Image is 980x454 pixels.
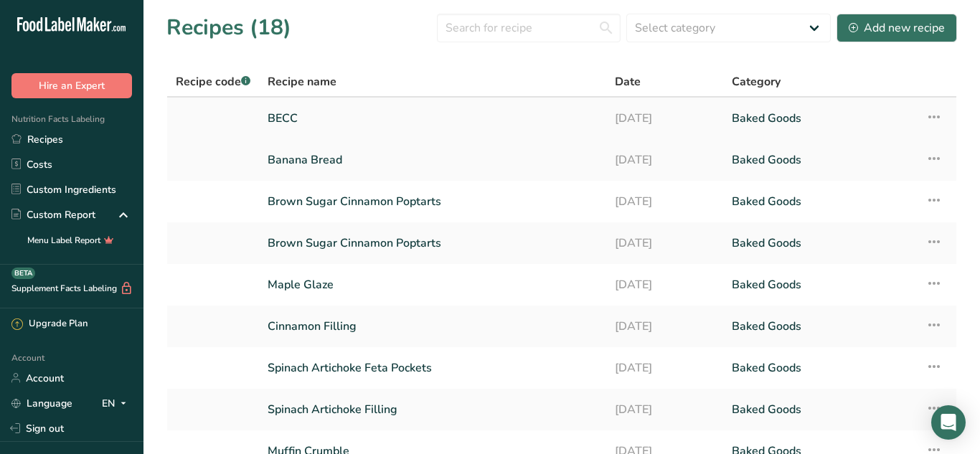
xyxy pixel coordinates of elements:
[437,14,621,42] input: Search for recipe
[732,186,908,217] a: Baked Goods
[615,270,715,300] a: [DATE]
[11,73,132,98] button: Hire an Expert
[615,73,641,90] span: Date
[732,228,908,258] a: Baked Goods
[268,103,598,133] a: BECC
[102,394,132,412] div: EN
[732,73,781,90] span: Category
[615,353,715,383] a: [DATE]
[268,145,598,175] a: Banana Bread
[615,311,715,341] a: [DATE]
[166,11,291,44] h1: Recipes (18)
[615,186,715,217] a: [DATE]
[11,268,35,279] div: BETA
[732,394,908,425] a: Baked Goods
[615,145,715,175] a: [DATE]
[849,19,945,37] div: Add new recipe
[732,270,908,300] a: Baked Goods
[11,207,95,222] div: Custom Report
[615,103,715,133] a: [DATE]
[931,405,966,440] div: Open Intercom Messenger
[11,391,72,416] a: Language
[732,353,908,383] a: Baked Goods
[268,228,598,258] a: Brown Sugar Cinnamon Poptarts
[732,103,908,133] a: Baked Goods
[176,74,250,90] span: Recipe code
[615,394,715,425] a: [DATE]
[268,270,598,300] a: Maple Glaze
[732,145,908,175] a: Baked Goods
[268,353,598,383] a: Spinach Artichoke Feta Pockets
[268,394,598,425] a: Spinach Artichoke Filling
[837,14,957,42] button: Add new recipe
[268,73,336,90] span: Recipe name
[268,311,598,341] a: Cinnamon Filling
[615,228,715,258] a: [DATE]
[268,186,598,217] a: Brown Sugar Cinnamon Poptarts
[11,317,88,331] div: Upgrade Plan
[732,311,908,341] a: Baked Goods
